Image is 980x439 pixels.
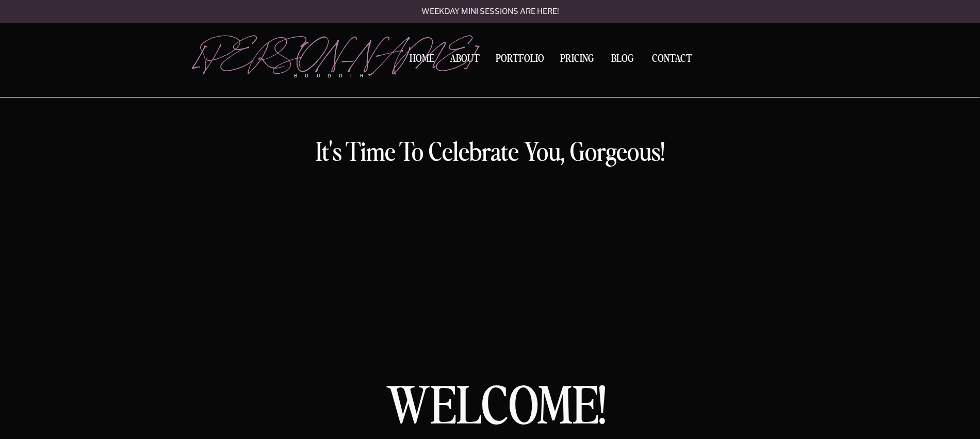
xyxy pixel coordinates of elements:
[194,37,380,68] a: [PERSON_NAME]
[361,382,632,436] p: Welcome!
[607,54,639,63] a: BLOG
[294,72,380,79] p: boudoir
[394,8,586,17] a: Weekday mini sessions are here!
[557,54,597,68] a: Pricing
[648,54,696,64] a: Contact
[284,138,696,174] h2: It's Time to celebrate you, gorgeous!
[492,54,548,68] a: Portfolio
